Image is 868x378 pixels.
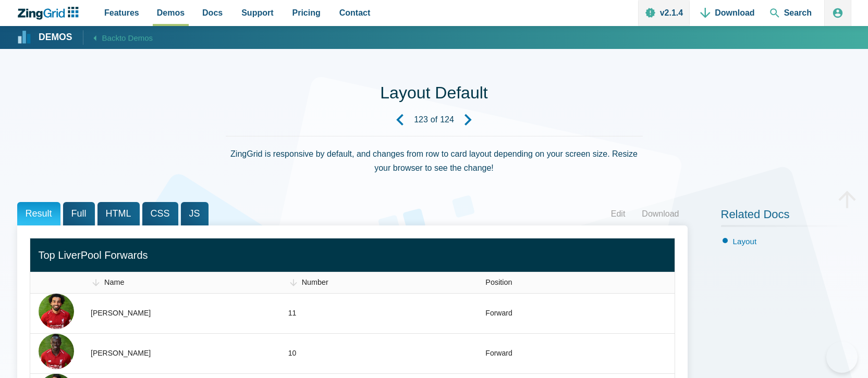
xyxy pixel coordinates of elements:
[83,30,153,44] a: Backto Demos
[91,347,272,360] div: [PERSON_NAME]
[826,342,858,373] iframe: Toggle Customer Support
[18,31,72,44] a: Demos
[414,116,428,124] strong: 123
[63,202,95,225] span: Full
[733,237,757,246] a: Layout
[202,6,223,20] span: Docs
[292,6,321,20] span: Pricing
[603,206,634,222] a: Edit
[97,202,140,225] span: HTML
[633,206,687,222] a: Download
[104,6,139,20] span: Features
[39,294,74,329] img: Player Img N/A
[386,106,414,134] a: Previous Demo
[157,6,185,20] span: Demos
[301,278,328,286] span: Number
[104,278,124,286] span: Name
[339,6,371,20] span: Contact
[380,82,487,106] h1: Layout Default
[102,31,153,44] span: Back
[39,246,666,264] div: Top LiverPool Forwards
[485,347,512,360] div: Forward
[454,106,482,134] a: Next Demo
[431,116,437,124] span: of
[142,202,178,225] span: CSS
[39,334,74,369] img: Player Img N/A
[288,307,296,320] div: 11
[226,136,643,185] div: ZingGrid is responsive by default, and changes from row to card layout depending on your screen s...
[241,6,273,20] span: Support
[485,307,512,320] div: Forward
[181,202,209,225] span: JS
[91,307,272,320] div: [PERSON_NAME]
[485,278,512,286] span: Position
[17,202,60,225] span: Result
[39,33,72,42] strong: Demos
[288,347,296,360] div: 10
[440,116,454,124] strong: 124
[17,7,84,20] a: ZingChart Logo. Click to return to the homepage
[721,207,851,227] h2: Related Docs
[119,33,153,42] span: to Demos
